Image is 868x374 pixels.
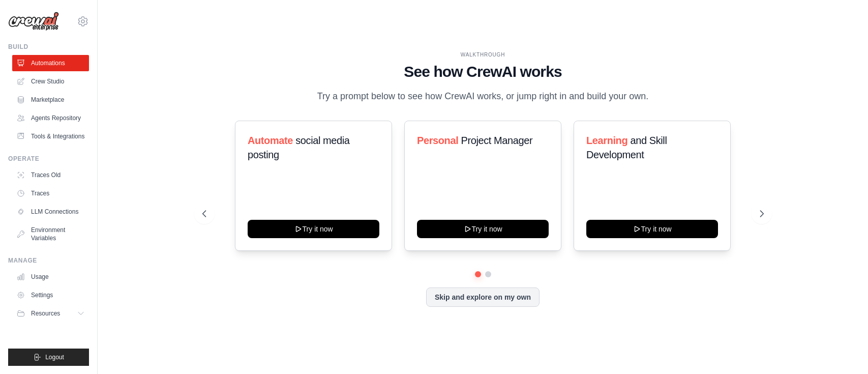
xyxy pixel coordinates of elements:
button: Resources [12,305,89,322]
button: Try it now [586,220,718,238]
img: Logo [8,12,59,31]
span: Resources [31,309,60,318]
h1: See how CrewAI works [202,63,764,81]
iframe: Chat Widget [817,325,868,374]
p: Try a prompt below to see how CrewAI works, or jump right in and build your own. [312,89,654,104]
a: Marketplace [12,92,89,108]
span: Project Manager [461,135,532,146]
a: Traces Old [12,167,89,183]
button: Logout [8,349,89,366]
a: Crew Studio [12,73,89,90]
a: Automations [12,55,89,71]
a: Agents Repository [12,110,89,126]
span: Logout [45,353,64,361]
div: Build [8,43,89,51]
a: LLM Connections [12,204,89,220]
button: Skip and explore on my own [426,287,540,307]
span: Personal [417,135,458,146]
span: and Skill Development [586,135,667,160]
div: Manage [8,256,89,265]
a: Traces [12,185,89,202]
span: Automate [248,135,293,146]
div: WALKTHROUGH [202,51,764,59]
span: social media posting [248,135,350,160]
span: Learning [586,135,627,146]
button: Try it now [417,220,549,238]
button: Try it now [248,220,379,238]
a: Environment Variables [12,222,89,246]
a: Settings [12,287,89,303]
a: Usage [12,269,89,285]
div: Operate [8,155,89,163]
a: Tools & Integrations [12,128,89,145]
